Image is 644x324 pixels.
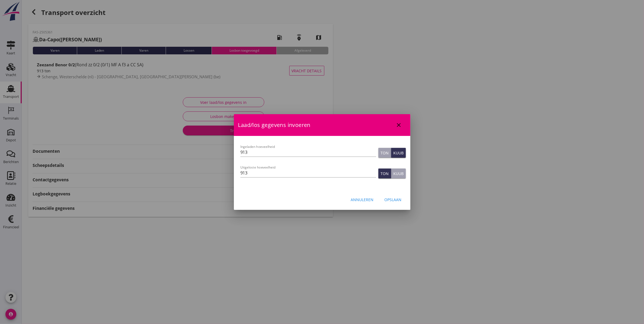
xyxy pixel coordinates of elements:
button: Kuub [391,148,406,158]
div: Laad/los gegevens invoeren [234,114,410,136]
div: Ton [381,171,389,176]
input: Ingeladen hoeveelheid [240,148,376,157]
div: Annuleren [351,197,374,202]
div: Kuub [393,171,404,176]
button: Opslaan [380,195,406,204]
div: Ton [381,150,389,156]
div: Opslaan [385,197,402,202]
i: close [396,122,402,128]
button: Kuub [391,169,406,178]
button: Annuleren [347,195,378,204]
div: Kuub [393,150,404,156]
button: Ton [378,148,391,158]
button: Ton [378,169,391,178]
input: Uitgeloste hoeveelheid [240,169,376,177]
